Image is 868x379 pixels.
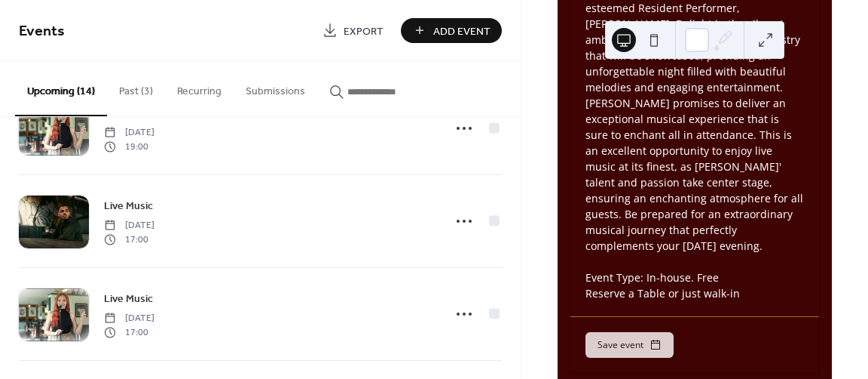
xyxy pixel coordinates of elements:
[104,233,154,246] span: 17:00
[104,199,153,214] span: Live Music
[104,290,153,307] a: Live Music
[104,197,153,214] a: Live Music
[107,61,165,115] button: Past (3)
[165,61,234,115] button: Recurring
[104,219,154,233] span: [DATE]
[104,291,153,307] span: Live Music
[401,18,502,43] button: Add Event
[104,312,154,325] span: [DATE]
[19,17,65,46] span: Events
[104,126,154,140] span: [DATE]
[585,332,674,358] button: Save event
[15,61,107,116] button: Upcoming (14)
[234,61,317,115] button: Submissions
[104,325,154,339] span: 17:00
[344,23,384,39] span: Export
[311,18,395,43] a: Export
[104,140,154,153] span: 19:00
[433,23,491,39] span: Add Event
